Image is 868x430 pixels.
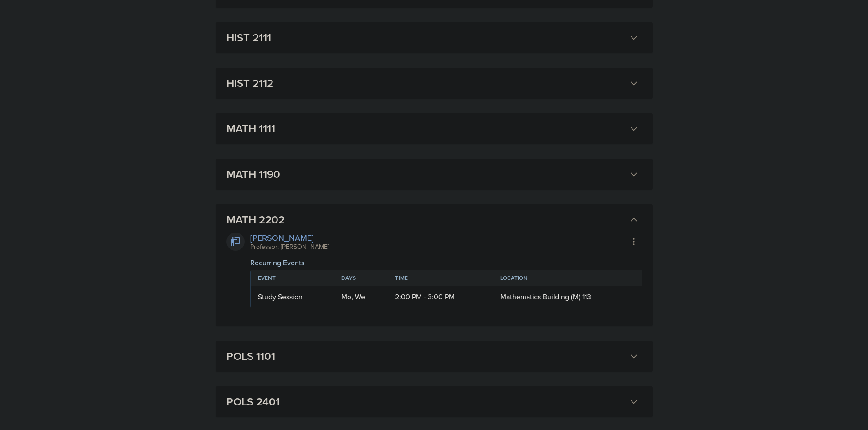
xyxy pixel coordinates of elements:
div: Study Session [258,291,327,302]
h3: MATH 1190 [226,166,626,182]
div: Recurring Events [250,257,642,268]
button: MATH 1190 [225,164,640,184]
h3: MATH 1111 [226,121,626,137]
th: Days [334,270,388,286]
button: POLS 2401 [225,392,640,412]
th: Location [493,270,642,286]
th: Event [251,270,334,286]
td: 2:00 PM - 3:00 PM [388,286,493,308]
th: Time [388,270,493,286]
h3: MATH 2202 [226,212,626,228]
button: MATH 2202 [225,210,640,230]
div: [PERSON_NAME] [250,232,329,244]
h3: POLS 1101 [226,348,626,364]
button: MATH 1111 [225,119,640,139]
button: HIST 2112 [225,73,640,93]
h3: POLS 2401 [226,394,626,410]
button: HIST 2111 [225,28,640,48]
h3: HIST 2111 [226,30,626,46]
div: Professor: [PERSON_NAME] [250,242,329,252]
td: Mo, We [334,286,388,308]
button: POLS 1101 [225,346,640,366]
span: Mathematics Building (M) 113 [500,292,591,302]
h3: HIST 2112 [226,75,626,91]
